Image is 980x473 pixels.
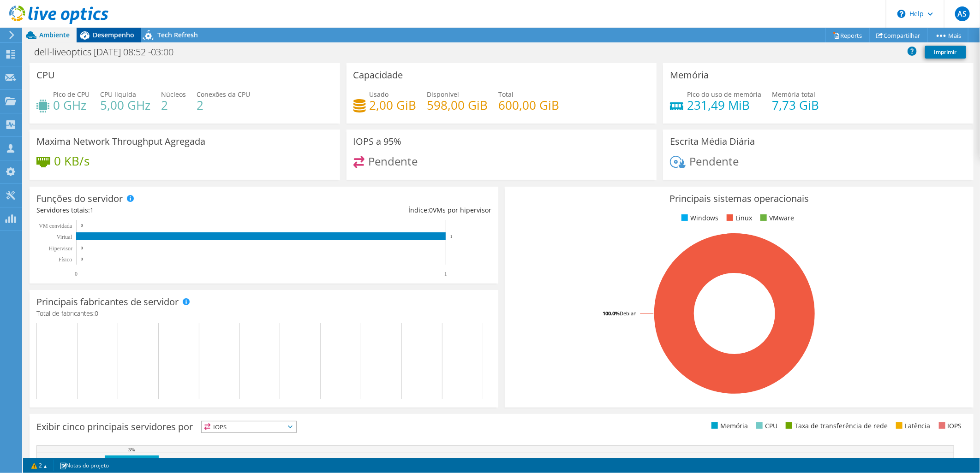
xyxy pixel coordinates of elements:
span: Pico de CPU [53,90,90,99]
text: Virtual [57,234,72,240]
tspan: 100.0% [603,310,620,317]
h3: Funções do servidor [36,194,123,204]
h4: 598,00 GiB [427,100,488,110]
h4: 231,49 MiB [687,100,761,110]
tspan: Físico [59,256,72,263]
span: Núcleos [161,90,186,99]
span: AS [955,6,970,21]
span: Pico do uso de memória [687,90,761,99]
div: Índice: VMs por hipervisor [264,205,491,215]
li: IOPS [937,421,962,431]
h4: 2 [197,100,250,110]
tspan: Debian [620,310,637,317]
text: 0 [81,223,83,228]
li: Taxa de transferência de rede [783,421,888,431]
text: 0 [81,257,83,261]
span: Disponível [427,90,460,99]
text: 1 [450,234,453,239]
span: Memória total [772,90,815,99]
a: Mais [927,28,968,42]
text: Hipervisor [49,245,72,252]
li: Memória [709,421,748,431]
h4: Total de fabricantes: [36,308,491,319]
span: Desempenho [93,30,134,39]
text: 1 [444,271,447,277]
span: 0 [429,206,433,214]
a: Reports [825,28,870,42]
li: CPU [754,421,777,431]
span: Total [499,90,514,99]
span: IOPS [202,421,296,432]
text: 0 [75,271,78,277]
h4: 5,00 GHz [100,100,150,110]
h4: 2 [161,100,186,110]
h4: 600,00 GiB [499,100,560,110]
a: 2 [25,460,54,471]
h3: Memória [670,70,709,80]
span: CPU líquida [100,90,136,99]
svg: \n [897,10,906,18]
span: Pendente [368,154,418,169]
h3: Maxima Network Throughput Agregada [36,136,205,147]
a: Imprimir [925,46,966,59]
text: VM convidada [39,223,72,229]
span: Conexões da CPU [197,90,250,99]
text: 3% [128,447,135,452]
span: Pendente [689,154,739,169]
div: Servidores totais: [36,205,264,215]
h4: 2,00 GiB [370,100,417,110]
li: Linux [724,213,752,223]
span: 1 [90,206,94,214]
span: Tech Refresh [157,30,198,39]
h4: 0 GHz [53,100,90,110]
h3: IOPS a 95% [353,136,402,147]
span: Ambiente [39,30,70,39]
h3: CPU [36,70,55,80]
text: 0 [81,246,83,250]
li: Windows [679,213,718,223]
li: Latência [894,421,931,431]
span: Usado [370,90,389,99]
h3: Principais fabricantes de servidor [36,297,179,307]
li: VMware [758,213,794,223]
h3: Principais sistemas operacionais [512,194,967,204]
h4: 7,73 GiB [772,100,819,110]
h3: Escrita Média Diária [670,136,755,147]
h3: Capacidade [353,70,403,80]
h1: dell-liveoptics [DATE] 08:52 -03:00 [30,47,188,57]
span: 0 [95,309,98,318]
h4: 0 KB/s [54,156,90,166]
a: Notas do projeto [53,460,115,471]
a: Compartilhar [869,28,928,42]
